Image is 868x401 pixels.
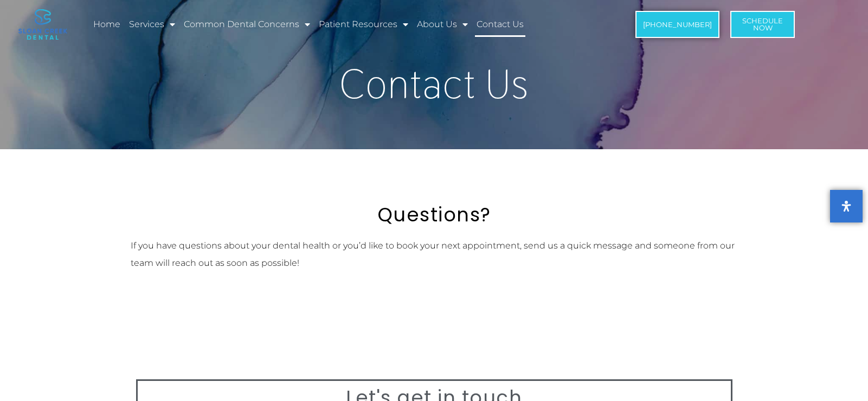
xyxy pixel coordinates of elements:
a: Common Dental Concerns [182,12,312,37]
a: [PHONE_NUMBER] [635,11,719,38]
h2: Questions? [131,203,738,226]
img: logo [18,9,67,40]
a: Services [127,12,177,37]
a: ScheduleNow [730,11,795,38]
a: Contact Us [475,12,525,37]
a: Patient Resources [317,12,410,37]
a: About Us [415,12,470,37]
span: [PHONE_NUMBER] [643,21,712,28]
nav: Menu [92,12,591,37]
h1: Contact Us [125,63,743,104]
a: Home [92,12,122,37]
span: Schedule Now [742,17,783,31]
p: If you have questions about your dental health or you’d like to book your next appointment, send ... [131,237,738,272]
button: Open Accessibility Panel [830,190,863,222]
